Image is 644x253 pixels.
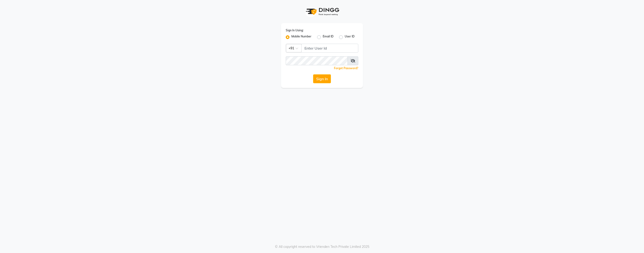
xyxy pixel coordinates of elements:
[286,56,348,65] input: Username
[301,44,358,53] input: Username
[313,74,331,83] button: Sign In
[323,34,333,40] label: Email ID
[303,5,341,18] img: logo1.svg
[345,34,355,40] label: User ID
[286,28,304,33] label: Sign In Using:
[291,34,311,40] label: Mobile Number
[334,66,358,70] a: Forgot Password?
